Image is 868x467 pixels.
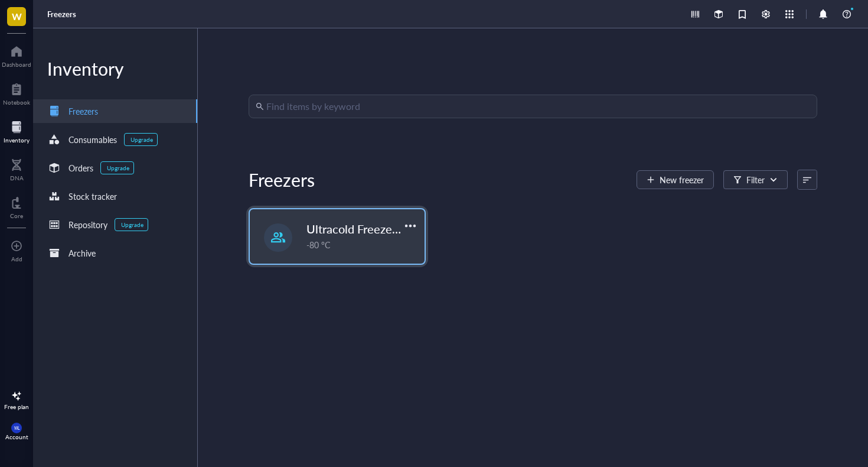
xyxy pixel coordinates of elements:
[33,156,197,180] a: OrdersUpgrade
[33,241,197,265] a: Archive
[33,128,197,151] a: ConsumablesUpgrade
[4,403,29,410] div: Free plan
[47,9,79,20] a: Freezers
[4,118,30,144] a: Inventory
[11,255,22,262] div: Add
[68,161,93,174] div: Orders
[10,174,24,181] div: DNA
[2,61,31,68] div: Dashboard
[68,247,96,260] div: Archive
[68,105,98,118] div: Freezers
[5,433,28,440] div: Account
[12,9,22,24] span: W
[107,164,129,171] div: Upgrade
[68,133,117,146] div: Consumables
[3,80,30,106] a: Notebook
[33,184,197,208] a: Stock tracker
[4,137,30,144] div: Inventory
[130,136,153,143] div: Upgrade
[2,42,31,68] a: Dashboard
[3,99,30,106] div: Notebook
[33,213,197,236] a: RepositoryUpgrade
[121,221,143,228] div: Upgrade
[10,155,24,181] a: DNA
[14,426,19,430] span: WL
[33,99,197,123] a: Freezers
[68,190,117,203] div: Stock tracker
[33,57,197,80] div: Inventory
[249,168,315,192] div: Freezers
[68,218,107,231] div: Repository
[10,212,23,219] div: Core
[306,220,448,237] span: Ultracold Freezer Fall 2025
[637,170,714,189] button: New freezer
[306,238,417,251] div: -80 °C
[660,175,704,184] span: New freezer
[746,173,765,186] div: Filter
[10,193,23,219] a: Core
